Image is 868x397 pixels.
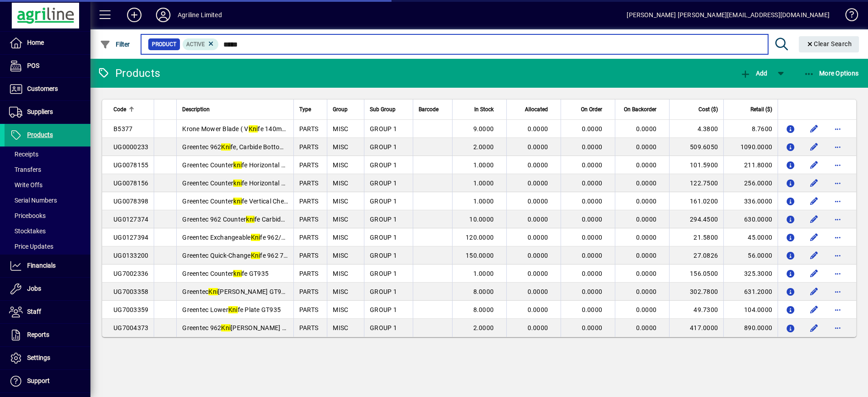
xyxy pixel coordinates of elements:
[419,104,447,114] div: Barcode
[113,306,148,313] span: UG7003359
[27,354,50,361] span: Settings
[636,198,657,205] span: 0.0000
[528,125,548,132] span: 0.0000
[370,306,397,313] span: GROUP 1
[582,324,603,331] span: 0.0000
[27,285,41,292] span: Jobs
[182,104,210,114] span: Description
[473,288,494,295] span: 8.0000
[723,210,778,228] td: 630.0000
[100,41,130,48] span: Filter
[839,2,857,31] a: Knowledge Base
[698,104,718,114] span: Cost ($)
[528,270,548,277] span: 0.0000
[370,104,407,114] div: Sub Group
[624,104,656,114] span: On Backorder
[113,104,126,114] span: Code
[582,306,603,313] span: 0.0000
[370,198,397,205] span: GROUP 1
[669,265,723,283] td: 156.0500
[830,248,845,263] button: More options
[669,192,723,210] td: 161.0200
[738,65,769,81] button: Add
[5,78,90,100] a: Customers
[636,324,657,331] span: 0.0000
[246,216,255,223] em: kni
[740,70,767,77] span: Add
[5,101,90,123] a: Suppliers
[299,161,318,169] span: PARTS
[582,125,603,132] span: 0.0000
[830,266,845,281] button: More options
[370,234,397,241] span: GROUP 1
[113,288,148,295] span: UG7003358
[799,36,859,52] button: Clear
[27,262,56,269] span: Financials
[669,210,723,228] td: 294.4500
[120,7,149,23] button: Add
[830,284,845,299] button: More options
[9,181,42,189] span: Write Offs
[178,8,222,22] div: Agriline Limited
[370,324,397,331] span: GROUP 1
[528,216,548,223] span: 0.0000
[723,265,778,283] td: 325.3000
[5,32,90,54] a: Home
[830,321,845,335] button: More options
[723,156,778,174] td: 211.8000
[5,324,90,346] a: Reports
[830,122,845,136] button: More options
[299,270,318,277] span: PARTS
[333,198,348,205] span: MISC
[582,234,603,241] span: 0.0000
[5,278,90,300] a: Jobs
[807,122,821,136] button: Edit
[528,288,548,295] span: 0.0000
[723,301,778,319] td: 104.0000
[299,104,311,114] span: Type
[9,151,38,158] span: Receipts
[208,288,218,295] em: Kni
[233,270,242,277] em: kni
[233,161,242,169] em: kni
[830,212,845,227] button: More options
[370,252,397,259] span: GROUP 1
[5,147,90,162] a: Receipts
[182,306,281,313] span: Greentec Lower fe Plate GT935
[182,216,318,223] span: Greentec 962 Counter fe Carbide 182x15x17
[152,40,176,49] span: Product
[669,174,723,192] td: 122.7500
[27,308,41,315] span: Staff
[370,161,397,169] span: GROUP 1
[299,198,318,205] span: PARTS
[636,252,657,259] span: 0.0000
[5,301,90,323] a: Staff
[9,166,41,173] span: Transfers
[299,324,318,331] span: PARTS
[582,252,603,259] span: 0.0000
[528,180,548,187] span: 0.0000
[669,156,723,174] td: 101.5900
[299,180,318,187] span: PARTS
[370,180,397,187] span: GROUP 1
[333,143,348,151] span: MISC
[582,216,603,223] span: 0.0000
[249,125,258,132] em: Kni
[182,288,360,295] span: Greentec [PERSON_NAME] GT935 for Exchangeable ves
[333,270,348,277] span: MISC
[370,270,397,277] span: GROUP 1
[5,162,90,177] a: Transfers
[27,108,53,115] span: Suppliers
[27,62,39,69] span: POS
[807,158,821,172] button: Edit
[251,252,260,259] em: Kni
[636,180,657,187] span: 0.0000
[27,331,49,338] span: Reports
[807,266,821,281] button: Edit
[113,143,148,151] span: UG0000233
[251,234,260,241] em: Kni
[807,212,821,227] button: Edit
[723,120,778,138] td: 8.7600
[582,198,603,205] span: 0.0000
[113,180,148,187] span: UG0078156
